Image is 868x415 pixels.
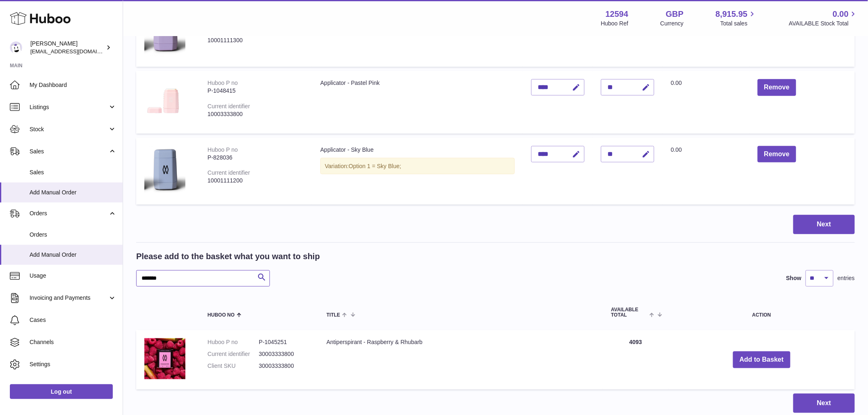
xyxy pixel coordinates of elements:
span: Listings [30,103,108,111]
span: Total sales [720,20,757,27]
span: Orders [30,210,108,217]
span: Sales [30,169,116,176]
dd: 30003333800 [259,362,310,370]
label: Show [786,274,802,282]
dt: Huboo P no [208,338,259,346]
button: Remove [758,79,796,96]
span: Stock [30,125,108,133]
span: My Dashboard [30,81,116,89]
img: Antiperspirant - Raspberry & Rhubarb [144,338,185,379]
span: Orders [30,231,116,239]
div: [PERSON_NAME] [30,40,104,55]
div: Huboo P no [208,80,238,86]
img: Applicator - Pastel Pink [144,79,185,123]
span: Add Manual Order [30,189,116,196]
a: 8,915.95 Total sales [716,9,757,27]
div: 10003333800 [208,110,304,118]
button: Next [793,394,855,413]
dd: 30003333800 [259,350,310,358]
span: Huboo no [208,312,235,318]
div: Currency [660,20,684,27]
span: 0.00 [671,80,682,86]
td: Applicator - Pastel Pink [312,71,523,134]
span: Invoicing and Payments [30,294,108,302]
img: Applicator - Sky Blue [144,146,185,194]
td: 4093 [603,330,669,390]
div: Huboo P no [208,146,238,153]
a: 0.00 AVAILABLE Stock Total [789,9,858,27]
button: Remove [758,146,796,163]
button: Add to Basket [733,351,790,368]
span: AVAILABLE Stock Total [789,20,858,27]
span: entries [838,274,855,282]
span: Cases [30,316,116,324]
strong: GBP [666,9,683,20]
span: Add Manual Order [30,251,116,259]
td: Applicator - Sky Blue [312,138,523,205]
dt: Client SKU [208,362,259,370]
img: internalAdmin-12594@internal.huboo.com [10,41,22,54]
span: Option 1 = Sky Blue; [349,163,401,169]
div: 10001111300 [208,36,304,44]
span: Settings [30,360,116,368]
a: Log out [10,384,113,399]
span: AVAILABLE Total [611,307,648,318]
div: Huboo Ref [601,20,628,27]
span: Channels [30,338,116,346]
th: Action [669,299,855,326]
span: Title [327,312,340,318]
span: 0.00 [833,9,849,20]
h2: Please add to the basket what you want to ship [136,251,320,262]
strong: 12594 [605,9,628,20]
span: 8,915.95 [716,9,748,20]
button: Next [793,215,855,234]
td: Antiperspirant - Raspberry & Rhubarb [318,330,603,390]
div: P-1048415 [208,87,304,95]
span: Usage [30,272,116,280]
div: P-828036 [208,154,304,162]
div: Current identifier [208,169,250,176]
span: 0.00 [671,146,682,153]
dt: Current identifier [208,350,259,358]
div: Variation: [320,158,515,175]
span: Sales [30,148,108,155]
div: Current identifier [208,103,250,109]
dd: P-1045251 [259,338,310,346]
div: 10001111200 [208,177,304,185]
span: [EMAIL_ADDRESS][DOMAIN_NAME] [30,48,121,55]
